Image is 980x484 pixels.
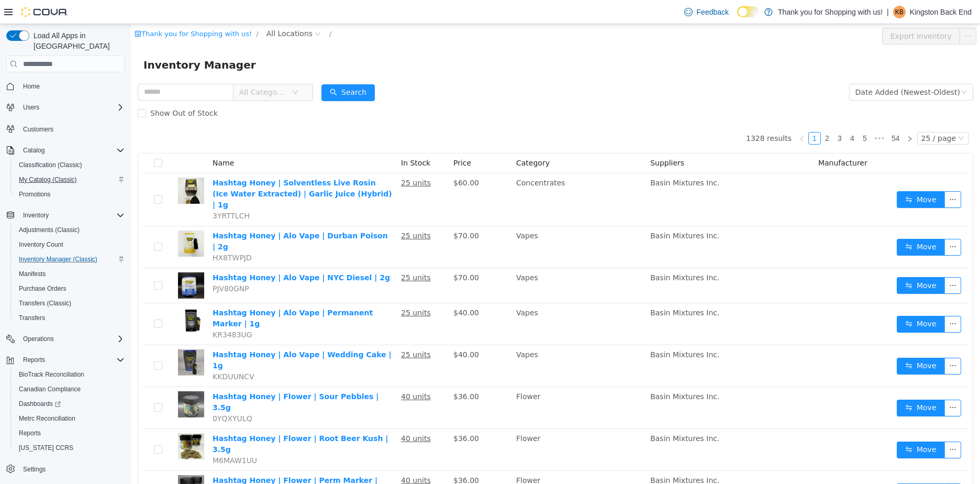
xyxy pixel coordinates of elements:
[23,146,44,155] span: Catalog
[740,108,757,120] li: Next 5 Pages
[23,465,46,474] span: Settings
[15,383,85,395] a: Canadian Compliance
[814,334,830,350] button: icon: ellipsis
[716,108,727,120] a: 4
[10,411,129,426] button: Metrc Reconciliation
[108,63,156,73] span: All Categories
[814,167,830,184] button: icon: ellipsis
[322,135,340,143] span: Price
[47,283,73,310] img: Hashtag Honey | Alo Vape | Permanent Marker | 1g hero shot
[814,417,830,434] button: icon: ellipsis
[47,367,73,393] img: Hashtag Honey | Flower | Sour Pebbles | 3.5g hero shot
[687,135,737,143] span: Manufacturer
[10,382,129,397] button: Canadian Compliance
[10,187,129,202] button: Promotions
[678,108,689,120] a: 1
[10,158,129,172] button: Classification (Classic)
[82,260,118,269] span: PJV80GNP
[322,155,348,163] span: $60.00
[10,311,129,325] button: Transfers
[19,354,125,366] span: Reports
[19,444,73,452] span: [US_STATE] CCRS
[19,80,44,93] a: Home
[198,6,201,14] span: /
[47,325,73,351] img: Hashtag Honey | Alo Vape | Wedding Cake | 1g hero shot
[725,60,829,76] div: Date Added (Newest-Oldest)
[82,207,257,227] a: Hashtag Honey | Alo Vape | Durban Poison | 2g
[15,312,49,324] a: Transfers
[10,237,129,252] button: Inventory Count
[15,383,125,395] span: Canadian Compliance
[82,452,247,471] a: Hashtag Honey | Flower | Perm Marker | 3.5g
[19,314,45,322] span: Transfers
[82,326,261,346] a: Hashtag Honey | Alo Vape | Wedding Cake | 1g
[519,284,588,293] span: Basin Mixtures Inc.
[615,108,661,120] li: 1328 results
[23,82,40,91] span: Home
[19,190,51,199] span: Promotions
[2,79,129,94] button: Home
[728,108,740,120] a: 5
[10,296,129,311] button: Transfers (Classic)
[15,159,86,171] a: Classification (Classic)
[15,268,50,280] a: Manifests
[814,292,830,309] button: icon: ellipsis
[15,398,125,410] span: Dashboards
[15,159,125,171] span: Classification (Classic)
[381,202,515,244] td: Vapes
[10,367,129,382] button: BioTrack Reconciliation
[19,385,81,393] span: Canadian Compliance
[766,417,814,434] button: icon: swapMove
[778,6,883,18] p: Thank you for Shopping with us!
[15,427,45,439] a: Reports
[715,108,728,120] li: 4
[814,215,830,232] button: icon: ellipsis
[270,452,300,460] u: 40 units
[322,284,348,293] span: $40.00
[19,226,80,234] span: Adjustments (Classic)
[15,173,125,186] span: My Catalog (Classic)
[19,209,53,222] button: Inventory
[15,442,77,454] a: [US_STATE] CCRS
[19,144,49,157] button: Catalog
[19,354,49,366] button: Reports
[15,282,125,295] span: Purchase Orders
[82,410,257,430] a: Hashtag Honey | Flower | Root Beer Kush | 3.5g
[766,334,814,350] button: icon: swapMove
[737,17,738,18] span: Dark Mode
[766,167,814,184] button: icon: swapMove
[10,426,129,441] button: Reports
[191,60,244,77] button: icon: searchSearch
[766,459,814,476] button: icon: swapMove
[668,112,674,118] i: icon: left
[2,121,129,136] button: Customers
[47,409,73,435] img: Hashtag Honey | Flower | Root Beer Kush | 3.5g hero shot
[270,410,300,419] u: 40 units
[19,175,77,184] span: My Catalog (Classic)
[751,4,829,20] button: Export Inventory
[23,335,54,343] span: Operations
[766,253,814,270] button: icon: swapMove
[82,155,261,185] a: Hashtag Honey | Solventless Live Rosin (Ice Water Extracted) | Garlic Juice (Hybrid) | 1g
[519,135,553,143] span: Suppliers
[29,30,125,51] span: Load All Apps in [GEOGRAPHIC_DATA]
[82,249,259,258] a: Hashtag Honey | Alo Vape | NYC Diesel | 2g
[15,412,80,425] a: Metrc Reconciliation
[125,6,127,14] span: /
[766,292,814,309] button: icon: swapMove
[19,144,125,157] span: Catalog
[2,208,129,223] button: Inventory
[270,135,299,143] span: In Stock
[519,207,588,216] span: Basin Mixtures Inc.
[184,7,190,13] i: icon: close-circle
[15,442,125,454] span: Washington CCRS
[82,284,242,304] a: Hashtag Honey | Alo Vape | Permanent Marker | 1g
[47,248,73,274] img: Hashtag Honey | Alo Vape | NYC Diesel | 2g hero shot
[322,207,348,216] span: $70.00
[19,299,71,307] span: Transfers (Classic)
[82,390,121,399] span: 0YQXYULQ
[82,432,126,441] span: M6MAW1UU
[23,125,53,134] span: Customers
[10,441,129,455] button: [US_STATE] CCRS
[381,321,515,363] td: Vapes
